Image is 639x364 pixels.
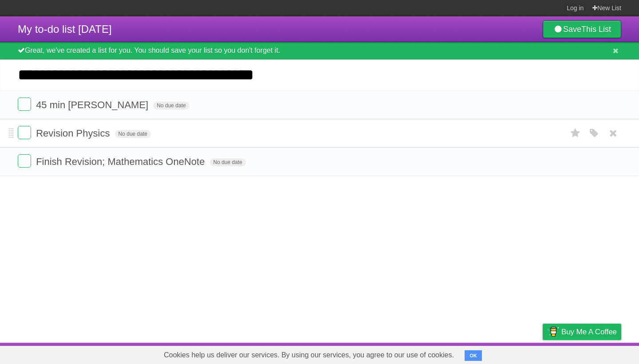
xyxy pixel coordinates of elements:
span: 45 min [PERSON_NAME] [36,99,150,110]
a: About [425,345,443,362]
span: Revision Physics [36,128,112,139]
a: Developers [454,345,490,362]
a: Suggest a feature [565,345,621,362]
a: Privacy [531,345,554,362]
label: Done [18,98,31,111]
span: Cookies help us deliver our services. By using our services, you agree to our use of cookies. [155,346,463,364]
span: No due date [153,102,189,110]
span: Buy me a coffee [561,324,617,340]
a: Terms [501,345,521,362]
span: No due date [115,130,151,138]
span: Finish Revision; Mathematics OneNote [36,156,207,167]
label: Done [18,126,31,139]
a: SaveThis List [543,20,621,38]
img: Buy me a coffee [547,324,559,339]
span: My to-do list [DATE] [18,23,112,35]
a: Buy me a coffee [543,324,621,340]
span: No due date [210,158,246,166]
label: Done [18,154,31,168]
b: This List [581,25,611,34]
label: Star task [567,126,584,141]
button: OK [465,350,482,361]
